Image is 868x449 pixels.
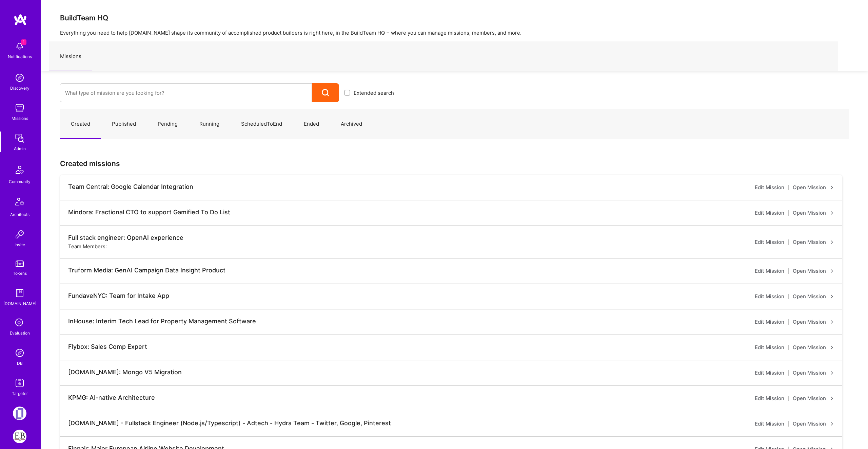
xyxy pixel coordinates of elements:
div: FundaveNYC: Team for Intake App [68,292,169,300]
a: Archived [330,109,373,139]
div: [DOMAIN_NAME] [3,300,36,307]
div: Tokens [13,270,27,277]
div: Team Members: [68,243,107,250]
a: Edit Mission [755,209,784,217]
div: Truform Media: GenAI Campaign Data Insight Product [68,267,225,274]
img: EmployBridge: Build out new age Integration Hub for legacy company [13,430,26,443]
a: Open Mission [793,369,834,377]
i: icon Search [322,89,330,97]
i: icon SelectionTeam [13,317,26,329]
div: Full stack engineer: OpenAI experience [68,234,183,241]
img: Skill Targeter [13,376,26,390]
div: [DOMAIN_NAME]: Mongo V5 Migration [68,369,182,376]
a: Open Mission [793,292,834,301]
a: Edit Mission [755,369,784,377]
a: Pending [147,109,189,139]
div: Discovery [10,85,29,92]
div: KPMG: AI-native Architecture [68,394,155,401]
h3: BuildTeam HQ [60,14,849,22]
img: logo [14,14,27,26]
a: Open Mission [793,420,834,428]
div: Invite [15,241,25,248]
a: Open Mission [793,238,834,246]
a: Open Mission [793,318,834,326]
img: teamwork [13,101,26,115]
img: discovery [13,71,26,85]
i: icon ArrowRight [830,240,834,244]
i: icon ArrowRight [830,345,834,349]
i: icon ArrowRight [830,371,834,375]
div: Evaluation [10,329,30,337]
a: Edit Mission [755,183,784,192]
img: Invite [13,228,26,241]
a: Edit Mission [755,292,784,301]
a: Missions [49,42,92,71]
img: Community [12,162,28,178]
a: Edit Mission [755,394,784,402]
span: 1 [21,39,26,45]
a: Terrascope: Build a smart-carbon-measurement platform (SaaS) [11,407,28,420]
a: Edit Mission [755,343,784,352]
a: Open Mission [793,394,834,402]
a: Open Mission [793,343,834,352]
div: Mindora: Fractional CTO to support Gamified To Do List [68,209,230,216]
a: EmployBridge: Build out new age Integration Hub for legacy company [11,430,28,443]
img: guide book [13,286,26,300]
i: icon ArrowRight [830,269,834,273]
div: Missions [12,115,28,122]
i: icon ArrowRight [830,396,834,400]
a: Running [189,109,230,139]
div: Notifications [8,53,32,60]
a: Ended [293,109,330,139]
a: Edit Mission [755,238,784,246]
img: tokens [16,261,24,267]
div: Community [9,178,31,185]
div: Architects [10,211,29,218]
i: icon ArrowRight [830,294,834,299]
a: Published [101,109,147,139]
img: bell [13,39,26,53]
i: icon ArrowRight [830,211,834,215]
i: icon ArrowRight [830,422,834,426]
img: admin teamwork [13,131,26,145]
h3: Created missions [60,159,849,168]
img: Terrascope: Build a smart-carbon-measurement platform (SaaS) [13,407,26,420]
a: Open Mission [793,267,834,275]
span: Extended search [354,89,394,96]
div: Flybox: Sales Comp Expert [68,343,147,351]
div: Admin [14,145,26,152]
div: InHouse: Interim Tech Lead for Property Management Software [68,318,256,325]
p: Everything you need to help [DOMAIN_NAME] shape its community of accomplished product builders is... [60,29,849,36]
div: [DOMAIN_NAME] - Fullstack Engineer (Node.js/Typescript) - Adtech - Hydra Team - Twitter, Google, ... [68,419,391,427]
i: icon ArrowRight [830,320,834,324]
a: Edit Mission [755,420,784,428]
div: DB [17,360,23,367]
a: Edit Mission [755,318,784,326]
i: icon ArrowRight [830,185,834,190]
input: What type of mission are you looking for? [65,84,307,102]
a: Edit Mission [755,267,784,275]
img: Architects [12,195,28,211]
div: Targeter [12,390,28,397]
img: Admin Search [13,346,26,360]
a: Open Mission [793,209,834,217]
div: Team Central: Google Calendar Integration [68,183,193,191]
a: Open Mission [793,183,834,192]
a: ScheduledToEnd [230,109,293,139]
a: Created [60,109,101,139]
